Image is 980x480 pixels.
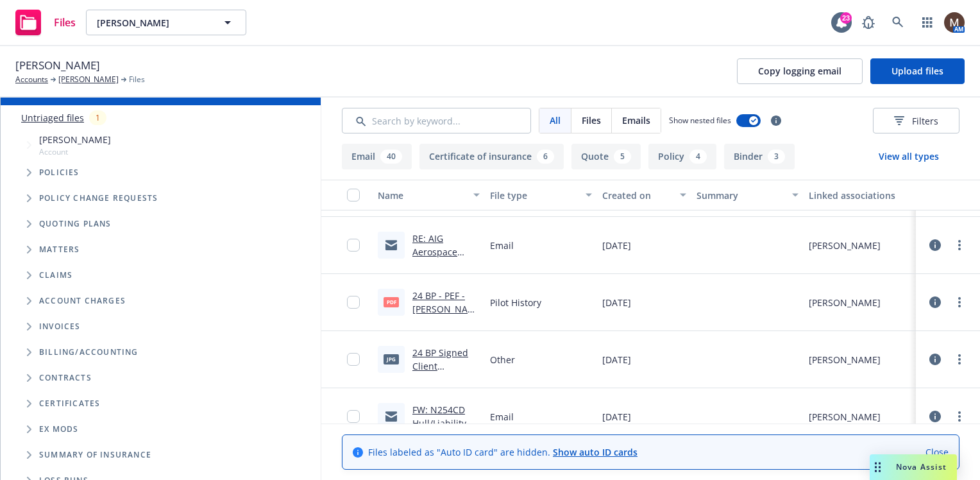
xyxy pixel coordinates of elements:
button: [PERSON_NAME] [86,10,246,35]
span: Upload files [891,65,943,77]
span: Invoices [39,323,81,330]
span: [PERSON_NAME] [97,16,208,30]
button: Linked associations [804,180,916,210]
div: 4 [689,150,707,164]
button: Nova Assist [870,454,957,480]
span: Other [490,353,515,366]
a: Untriaged files [21,111,84,124]
a: Accounts [15,74,48,85]
span: Quoting plans [39,220,112,228]
div: Drag to move [870,454,886,480]
span: Ex Mods [39,425,78,433]
a: Close [925,445,949,459]
input: Toggle Row Selected [347,410,360,423]
span: Account [39,146,111,157]
span: Nova Assist [896,461,947,472]
img: photo [944,12,965,33]
input: Toggle Row Selected [347,353,360,366]
a: RE: AIG Aerospace Quotation - [PERSON_NAME] - 13304605 - N254CD [412,232,476,312]
span: [DATE] [602,410,631,424]
button: Copy logging email [737,58,863,84]
button: Name [373,180,485,210]
span: Copy logging email [758,65,841,77]
span: Summary of insurance [39,451,151,459]
a: Switch app [915,10,940,35]
div: [PERSON_NAME] [809,296,881,309]
button: Binder [724,144,795,169]
span: Filters [894,114,938,128]
span: jpg [384,354,399,364]
span: Account charges [39,297,126,305]
span: Pilot History [490,296,541,309]
span: All [550,114,561,127]
input: Search by keyword... [342,108,531,133]
a: Files [10,4,81,40]
button: Certificate of insurance [419,144,564,169]
span: Claims [39,271,72,279]
span: Policy change requests [39,194,158,202]
div: 6 [537,150,554,164]
span: pdf [384,297,399,307]
div: [PERSON_NAME] [809,353,881,366]
span: Filters [912,114,938,128]
div: Created on [602,189,672,202]
span: [PERSON_NAME] [15,57,100,74]
button: Filters [873,108,959,133]
span: Files labeled as "Auto ID card" are hidden. [368,445,638,459]
span: Show nested files [669,115,731,126]
div: 3 [768,150,785,164]
div: Tree Example [1,130,321,339]
span: Files [582,114,601,127]
button: Policy [648,144,716,169]
span: Billing/Accounting [39,348,139,356]
span: [DATE] [602,239,631,252]
div: 40 [380,150,402,164]
button: Summary [691,180,804,210]
a: 24 BP - PEF - [PERSON_NAME].pdf [412,289,476,329]
button: Upload files [870,58,965,84]
a: more [952,409,967,424]
input: Select all [347,189,360,201]
span: [DATE] [602,296,631,309]
a: more [952,295,967,310]
div: File type [490,189,578,202]
span: [PERSON_NAME] [39,133,111,146]
span: Matters [39,246,80,253]
div: 1 [89,110,106,125]
div: 23 [840,12,852,24]
a: more [952,352,967,367]
a: more [952,237,967,253]
button: File type [485,180,597,210]
div: Linked associations [809,189,911,202]
span: Files [54,17,76,28]
span: Emails [622,114,650,127]
span: [DATE] [602,353,631,366]
button: Created on [597,180,691,210]
span: Email [490,410,514,424]
span: Policies [39,169,80,176]
input: Toggle Row Selected [347,239,360,252]
button: View all types [858,144,959,169]
div: 5 [614,150,631,164]
input: Toggle Row Selected [347,296,360,309]
a: FW: N254CD Hull/Liability Renewal – Request for Updates [412,404,466,470]
div: [PERSON_NAME] [809,410,881,424]
a: Search [885,10,911,35]
a: [PERSON_NAME] [58,74,119,85]
div: Name [378,189,466,202]
div: [PERSON_NAME] [809,239,881,252]
a: 24 BP Signed Client Renewal.jpg [412,347,468,386]
a: Report a Bug [856,10,881,35]
a: Show auto ID cards [553,446,638,458]
span: Certificates [39,400,100,407]
button: Email [342,144,412,169]
span: Files [129,74,145,85]
button: Quote [571,144,641,169]
span: Email [490,239,514,252]
div: Summary [697,189,784,202]
span: Contracts [39,374,92,382]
